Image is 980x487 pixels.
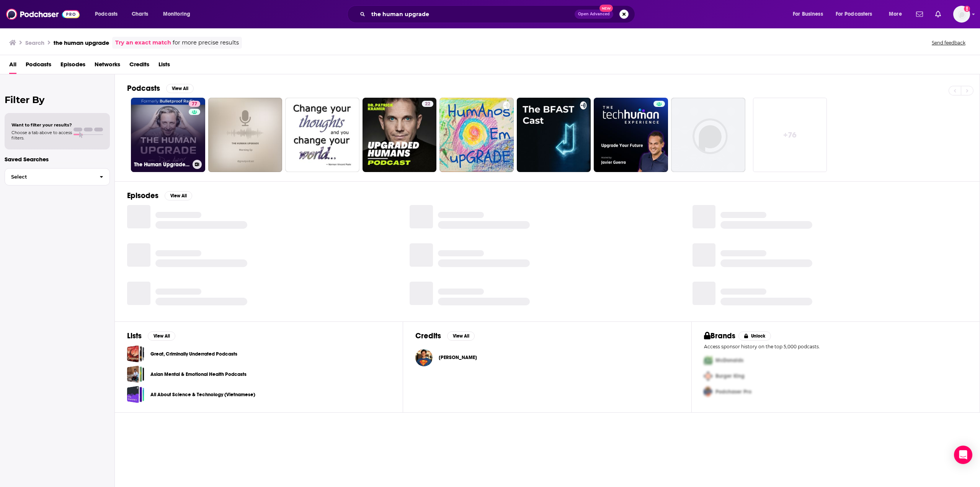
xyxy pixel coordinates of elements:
button: open menu [831,8,884,20]
a: +76 [753,98,827,172]
a: Asian Mental & Emotional Health Podcasts [150,370,247,379]
button: open menu [158,8,200,20]
p: Saved Searches [5,156,110,163]
a: Try an exact match [115,38,171,47]
span: 22 [425,100,430,108]
button: Send feedback [929,39,968,46]
button: View All [165,191,192,200]
h2: Podcasts [127,84,160,93]
span: Want to filter your results? [11,122,72,128]
a: All [9,58,16,74]
a: Networks [95,58,120,74]
p: Access sponsor history on the top 5,000 podcasts. [704,344,967,349]
a: 77The Human Upgrade: Biohacking for Longevity & Performance [131,98,205,172]
button: Show profile menu [953,6,970,23]
a: 22 [363,98,437,172]
button: View All [148,331,175,341]
a: 22 [422,101,433,107]
img: Second Pro Logo [701,368,715,384]
a: 77 [189,101,200,107]
button: open menu [90,8,127,20]
a: Show notifications dropdown [913,8,926,21]
a: Great, Criminally Underrated Podcasts [127,345,144,362]
span: [PERSON_NAME] [439,354,477,361]
h2: Lists [127,331,142,341]
span: New [599,5,613,12]
span: Burger King [715,373,745,379]
h3: the human upgrade [54,39,109,46]
a: EpisodesView All [127,191,192,200]
a: All About Science & Technology (Vietnamese) [150,390,255,399]
h3: The Human Upgrade: Biohacking for Longevity & Performance [134,161,189,168]
img: Podchaser - Follow, Share and Rate Podcasts [6,7,80,21]
a: Credits [129,58,149,74]
button: View All [166,84,194,93]
h2: Episodes [127,191,158,200]
a: Episodes [60,58,85,74]
h2: Credits [415,331,441,341]
a: All About Science & Technology (Vietnamese) [127,386,144,403]
span: Choose a tab above to access filters. [11,130,72,141]
span: Logged in as Ashley_Beenen [953,6,970,23]
span: Monitoring [163,9,190,20]
span: For Business [793,9,823,20]
a: PodcastsView All [127,84,194,93]
div: Open Intercom Messenger [954,446,972,464]
div: Search podcasts, credits, & more... [354,5,642,23]
span: Open Advanced [578,12,610,16]
h2: Brands [704,331,736,341]
img: User Profile [953,6,970,23]
span: for more precise results [173,38,239,47]
img: Third Pro Logo [701,384,715,400]
button: View All [447,331,475,341]
button: Select [5,168,110,185]
button: open menu [787,8,833,20]
a: Great, Criminally Underrated Podcasts [150,350,237,358]
input: Search podcasts, credits, & more... [368,8,575,20]
h3: Search [25,39,44,46]
span: Podchaser Pro [715,389,751,395]
span: For Podcasters [836,9,872,20]
a: Asian Mental & Emotional Health Podcasts [127,366,144,383]
span: McDonalds [715,357,743,364]
span: Podcasts [95,9,118,20]
button: open menu [884,8,911,20]
img: Greg Schwartz [415,349,433,366]
span: 77 [192,100,197,108]
img: First Pro Logo [701,353,715,368]
a: Charts [127,8,153,20]
h2: Filter By [5,94,110,105]
a: Lists [158,58,170,74]
span: More [889,9,902,20]
span: Charts [132,9,148,20]
span: Select [5,174,93,179]
a: Greg Schwartz [439,354,477,361]
a: ListsView All [127,331,175,341]
button: Open AdvancedNew [575,10,613,19]
a: CreditsView All [415,331,475,341]
a: Show notifications dropdown [932,8,944,21]
button: Greg SchwartzGreg Schwartz [415,345,679,370]
button: Unlock [738,331,771,341]
a: Podcasts [26,58,51,74]
svg: Add a profile image [964,6,970,12]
